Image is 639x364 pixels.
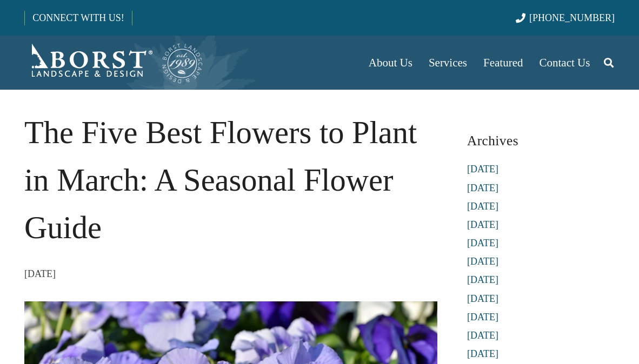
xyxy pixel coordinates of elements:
a: [DATE] [467,274,498,285]
a: Borst-Logo [24,41,204,84]
span: Contact Us [540,56,590,69]
span: About Us [369,56,412,69]
a: About Us [361,36,421,90]
a: [DATE] [467,201,498,212]
h1: The Five Best Flowers to Plant in March: A Seasonal Flower Guide [24,109,437,251]
a: [PHONE_NUMBER] [516,12,615,23]
a: Contact Us [531,36,598,90]
a: Search [598,49,620,76]
a: CONNECT WITH US! [25,5,131,31]
a: [DATE] [467,348,498,359]
a: [DATE] [467,219,498,230]
a: [DATE] [467,238,498,248]
span: [PHONE_NUMBER] [529,12,615,23]
h3: Archives [467,129,615,153]
a: [DATE] [467,183,498,193]
a: [DATE] [467,256,498,267]
time: 10 March 2023 at 12:53:43 America/New_York [24,266,56,282]
span: Services [429,56,467,69]
span: Featured [483,56,523,69]
a: Services [421,36,475,90]
a: Featured [475,36,531,90]
a: [DATE] [467,164,498,174]
a: [DATE] [467,293,498,304]
a: [DATE] [467,312,498,322]
a: [DATE] [467,330,498,341]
